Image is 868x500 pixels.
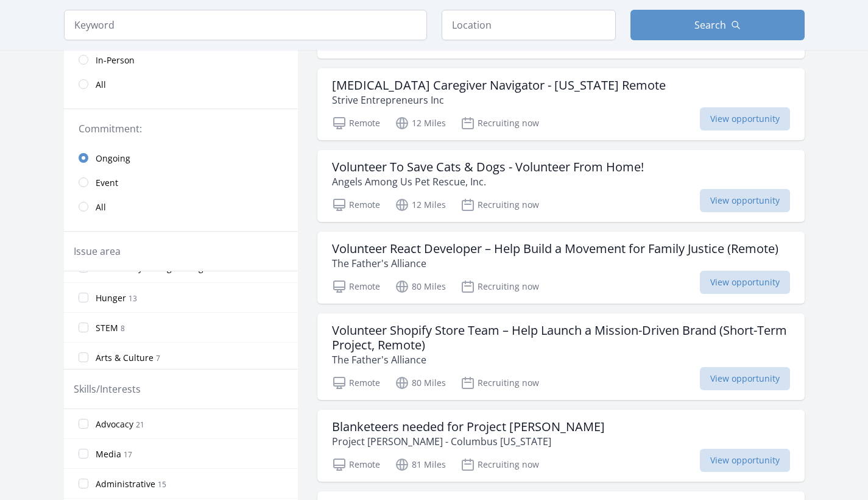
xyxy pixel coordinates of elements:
p: Remote [332,457,380,472]
span: 7 [156,353,160,363]
span: STEM [96,322,118,334]
p: Recruiting now [460,279,539,294]
a: In-Person [64,48,298,72]
span: View opportunity [700,271,790,294]
span: 21 [136,420,144,430]
p: Recruiting now [460,198,539,212]
a: Volunteer React Developer – Help Build a Movement for Family Justice (Remote) The Father's Allian... [317,232,805,304]
legend: Issue area [74,244,121,259]
span: Search [694,18,726,32]
p: Remote [332,279,380,294]
a: All [64,72,298,96]
span: All [96,79,106,91]
p: Angels Among Us Pet Rescue, Inc. [332,174,644,189]
input: STEM 8 [79,323,88,332]
h3: Volunteer To Save Cats & Dogs - Volunteer From Home! [332,160,644,174]
p: Recruiting now [460,376,539,390]
span: 8 [121,323,125,334]
input: Hunger 13 [79,293,88,302]
p: Remote [332,116,380,130]
span: View opportunity [700,107,790,130]
input: Keyword [64,10,427,40]
input: Arts & Culture 7 [79,352,88,362]
a: All [64,195,298,219]
span: Arts & Culture [96,352,153,364]
p: The Father's Alliance [332,256,778,271]
p: Recruiting now [460,116,539,130]
legend: Skills/Interests [74,382,141,396]
p: 81 Miles [395,457,446,472]
a: Blanketeers needed for Project [PERSON_NAME] Project [PERSON_NAME] - Columbus [US_STATE] Remote 8... [317,410,805,482]
p: Project [PERSON_NAME] - Columbus [US_STATE] [332,434,605,449]
a: Event [64,170,298,195]
p: Strive Entrepreneurs Inc [332,93,666,107]
span: View opportunity [700,449,790,472]
span: Ongoing [96,152,130,165]
span: Administrative [96,478,155,490]
p: 12 Miles [395,198,446,212]
h3: Volunteer React Developer – Help Build a Movement for Family Justice (Remote) [332,241,778,256]
span: View opportunity [700,367,790,390]
h3: [MEDICAL_DATA] Caregiver Navigator - [US_STATE] Remote [332,78,666,93]
input: Advocacy 21 [79,419,88,429]
p: The Father's Alliance [332,352,790,367]
span: All [96,201,106,213]
p: Remote [332,376,380,390]
p: Recruiting now [460,457,539,472]
span: Hunger [96,292,126,304]
span: In-Person [96,54,135,66]
p: 80 Miles [395,376,446,390]
span: Media [96,448,121,460]
a: Volunteer Shopify Store Team – Help Launch a Mission-Driven Brand (Short-Term Project, Remote) Th... [317,313,805,400]
h3: Blanketeers needed for Project [PERSON_NAME] [332,420,605,434]
p: Remote [332,198,380,212]
span: Event [96,177,118,189]
p: 12 Miles [395,116,446,130]
h3: Volunteer Shopify Store Team – Help Launch a Mission-Driven Brand (Short-Term Project, Remote) [332,323,790,352]
button: Search [630,10,805,40]
span: View opportunity [700,189,790,212]
input: Media 17 [79,449,88,459]
span: 15 [158,479,166,490]
legend: Commitment: [79,121,283,136]
input: Administrative 15 [79,479,88,488]
a: [MEDICAL_DATA] Caregiver Navigator - [US_STATE] Remote Strive Entrepreneurs Inc Remote 12 Miles R... [317,68,805,140]
span: 13 [129,293,137,304]
span: Advocacy [96,418,133,430]
a: Volunteer To Save Cats & Dogs - Volunteer From Home! Angels Among Us Pet Rescue, Inc. Remote 12 M... [317,150,805,222]
a: Ongoing [64,146,298,170]
input: Location [442,10,616,40]
p: 80 Miles [395,279,446,294]
span: 17 [124,449,132,460]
